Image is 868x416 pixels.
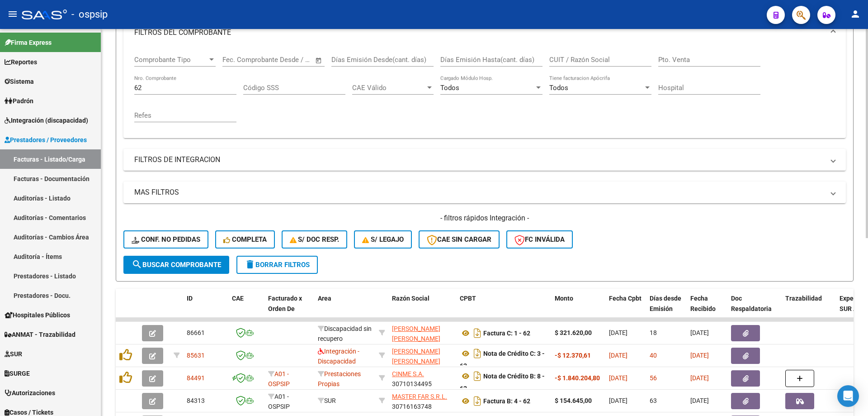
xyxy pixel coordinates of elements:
div: 27217770020 [392,346,453,365]
button: FC Inválida [506,230,573,249]
button: Open calendar [314,55,324,66]
input: End date [260,56,304,64]
span: - ospsip [71,5,108,24]
span: Comprobante Tipo [134,56,208,64]
span: ANMAT - Trazabilidad [5,330,75,339]
span: [DATE] [609,374,627,382]
strong: Factura B: 4 - 62 [483,397,530,405]
mat-panel-title: MAS FILTROS [134,187,824,197]
i: Descargar documento [472,326,483,340]
h4: - filtros rápidos Integración - [123,213,846,223]
span: CAE Válido [352,84,425,92]
i: Descargar documento [472,394,483,408]
button: Buscar Comprobante [123,256,229,274]
span: Fecha Cpbt [609,295,642,302]
span: [DATE] [690,374,709,382]
strong: $ 321.620,00 [555,329,592,336]
span: 86661 [187,329,205,336]
i: Descargar documento [472,346,483,361]
span: S/ legajo [362,235,404,244]
span: CAE [232,295,244,302]
span: Prestadores / Proveedores [5,135,87,145]
span: Integración - Discapacidad [318,348,359,365]
span: Conf. no pedidas [132,235,200,244]
span: CINME S.A. [392,370,424,378]
span: 63 [650,397,657,404]
mat-icon: delete [245,259,255,270]
strong: -$ 12.370,61 [555,352,591,359]
span: Discapacidad sin recupero [318,325,372,343]
span: Días desde Emisión [650,295,681,312]
mat-icon: menu [7,9,18,19]
span: Prestaciones Propias [318,370,361,388]
span: 85631 [187,352,205,359]
span: Area [318,295,331,302]
span: Reportes [5,57,37,67]
span: 40 [650,352,657,359]
span: Sistema [5,77,34,86]
span: Fecha Recibido [690,295,716,312]
span: [DATE] [609,329,627,336]
button: Completa [215,230,275,249]
span: A01 - OSPSIP [268,370,290,388]
datatable-header-cell: Facturado x Orden De [264,289,314,329]
i: Descargar documento [472,369,483,383]
button: Conf. no pedidas [123,230,208,249]
span: [DATE] [690,397,709,404]
mat-panel-title: FILTROS DEL COMPROBANTE [134,28,824,38]
span: Integración (discapacidad) [5,115,88,125]
span: Trazabilidad [785,295,822,302]
strong: $ 154.645,00 [555,397,592,404]
span: [DATE] [690,352,709,359]
span: Facturado x Orden De [268,295,302,312]
span: S/ Doc Resp. [290,235,340,244]
span: Padrón [5,96,33,106]
span: [DATE] [609,397,627,404]
datatable-header-cell: Razón Social [388,289,456,329]
datatable-header-cell: Trazabilidad [782,289,836,329]
datatable-header-cell: Doc Respaldatoria [727,289,782,329]
span: FC Inválida [514,235,565,244]
div: 27232962173 [392,324,453,343]
span: Borrar Filtros [245,261,310,269]
div: Open Intercom Messenger [837,385,859,407]
span: 18 [650,329,657,336]
datatable-header-cell: Días desde Emisión [646,289,687,329]
datatable-header-cell: CAE [228,289,264,329]
span: [PERSON_NAME] [PERSON_NAME] [392,325,440,343]
span: 56 [650,374,657,382]
span: SUR [5,349,22,359]
mat-panel-title: FILTROS DE INTEGRACION [134,155,824,165]
span: Firma Express [5,38,52,48]
strong: Factura C: 1 - 62 [483,330,530,337]
datatable-header-cell: CPBT [456,289,551,329]
div: 30716163748 [392,392,453,411]
span: SURGE [5,368,30,378]
mat-expansion-panel-header: FILTROS DEL COMPROBANTE [123,18,846,47]
span: Doc Respaldatoria [731,295,772,312]
span: MASTER FAR S.R.L. [392,393,447,400]
div: 30710134495 [392,369,453,388]
button: S/ Doc Resp. [282,230,348,249]
span: [DATE] [690,329,709,336]
span: CPBT [460,295,476,302]
span: 84491 [187,374,205,382]
span: Autorizaciones [5,388,55,398]
mat-expansion-panel-header: FILTROS DE INTEGRACION [123,149,846,171]
span: Todos [549,84,568,92]
datatable-header-cell: Area [314,289,375,329]
input: Start date [222,56,252,64]
span: Monto [555,295,573,302]
button: CAE SIN CARGAR [419,230,500,249]
mat-icon: search [132,259,142,270]
span: A01 - OSPSIP [268,393,290,411]
button: Borrar Filtros [236,256,318,274]
span: 84313 [187,397,205,404]
span: CAE SIN CARGAR [427,235,491,244]
datatable-header-cell: Fecha Recibido [687,289,727,329]
div: FILTROS DEL COMPROBANTE [123,47,846,138]
datatable-header-cell: Monto [551,289,605,329]
span: Completa [223,235,267,244]
span: Todos [440,84,459,92]
span: SUR [318,397,336,404]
